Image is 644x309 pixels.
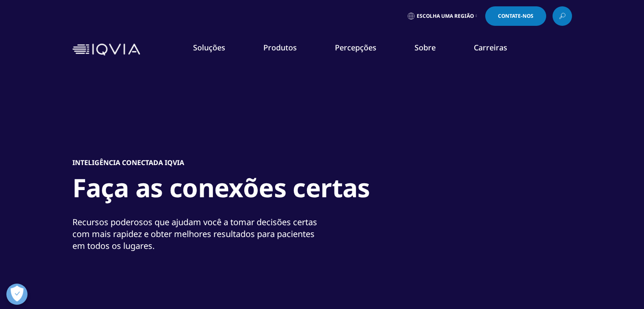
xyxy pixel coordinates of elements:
[144,30,572,69] nav: Primário
[335,42,376,52] a: Percepções
[72,44,140,56] img: IQVIA, empresa de tecnologia da informação em saúde e pesquisa clínica farmacêutica
[415,42,436,52] a: Sobre
[6,284,28,305] button: Abrir preferências
[263,42,297,52] a: Produtos
[417,12,474,19] font: Escolha uma região
[72,158,184,167] font: Inteligência Conectada IQVIA
[72,216,317,251] font: Recursos poderosos que ajudam você a tomar decisões certas com mais rapidez e obter melhores resu...
[498,12,533,19] font: Contate-nos
[72,170,370,205] font: Faça as conexões certas
[193,42,225,52] a: Soluções
[485,6,546,26] a: Contate-nos
[474,42,507,52] a: Carreiras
